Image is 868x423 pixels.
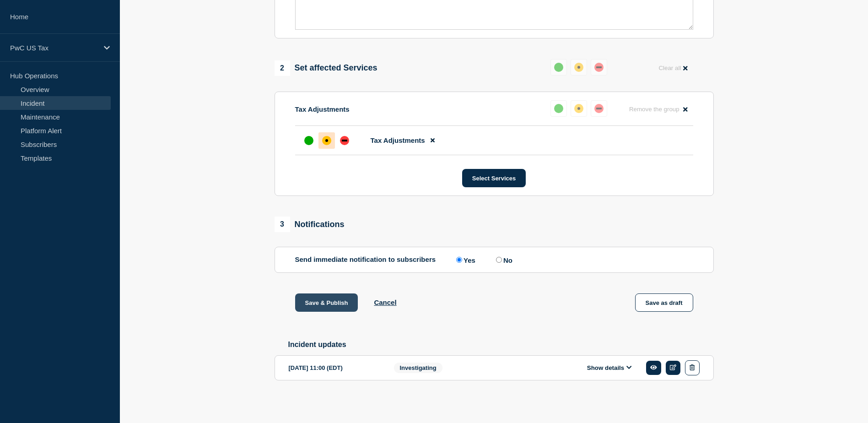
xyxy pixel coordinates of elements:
[635,293,693,312] button: Save as draft
[591,100,607,117] button: down
[295,255,436,264] p: Send immediate notification to subscribers
[295,255,693,264] div: Send immediate notification to subscribers
[304,136,313,145] div: up
[456,257,462,263] input: Yes
[653,59,693,77] button: Clear all
[594,104,604,113] div: down
[574,63,583,72] div: affected
[371,136,425,144] span: Tax Adjustments
[584,364,635,372] button: Show details
[629,106,679,113] span: Remove the group
[550,59,567,76] button: up
[554,63,563,72] div: up
[275,60,377,76] div: Set affected Services
[10,44,98,52] p: PwC US Tax
[571,100,587,117] button: affected
[394,363,442,373] span: Investigating
[288,341,714,349] h2: Incident updates
[496,257,502,263] input: No
[574,104,583,113] div: affected
[289,360,380,375] div: [DATE] 11:00 (EDT)
[454,255,475,264] label: Yes
[554,104,563,113] div: up
[494,255,512,264] label: No
[374,298,396,306] button: Cancel
[275,60,290,76] span: 2
[594,63,604,72] div: down
[322,136,331,145] div: affected
[340,136,349,145] div: down
[624,100,693,118] button: Remove the group
[275,217,290,232] span: 3
[462,169,526,187] button: Select Services
[591,59,607,76] button: down
[295,105,350,113] p: Tax Adjustments
[571,59,587,76] button: affected
[550,100,567,117] button: up
[275,217,345,232] div: Notifications
[295,293,358,312] button: Save & Publish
